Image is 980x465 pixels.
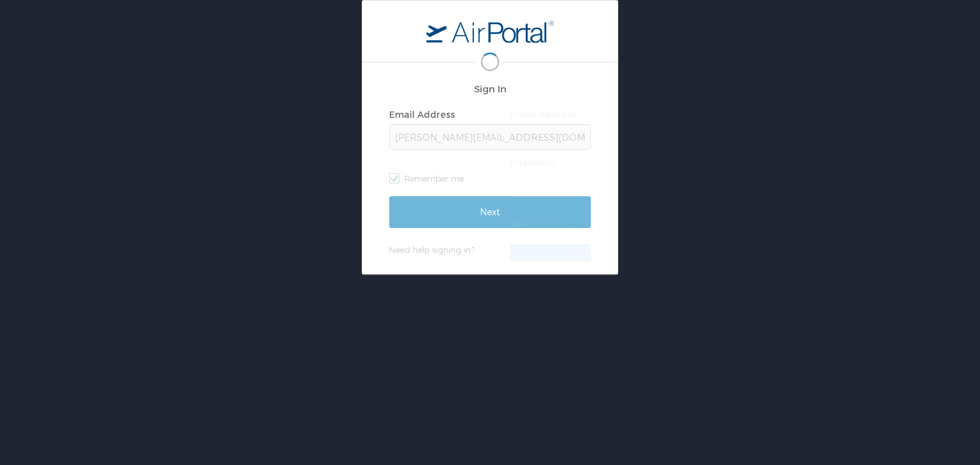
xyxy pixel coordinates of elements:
input: Next [389,196,591,228]
label: Email Address [510,109,576,120]
label: Email Address [389,109,455,120]
label: Password [510,157,556,168]
img: logo [426,20,554,43]
label: Remember me [510,217,712,236]
input: Sign In [510,244,712,276]
h2: Sign In [389,82,591,96]
h2: Sign In [510,82,712,96]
